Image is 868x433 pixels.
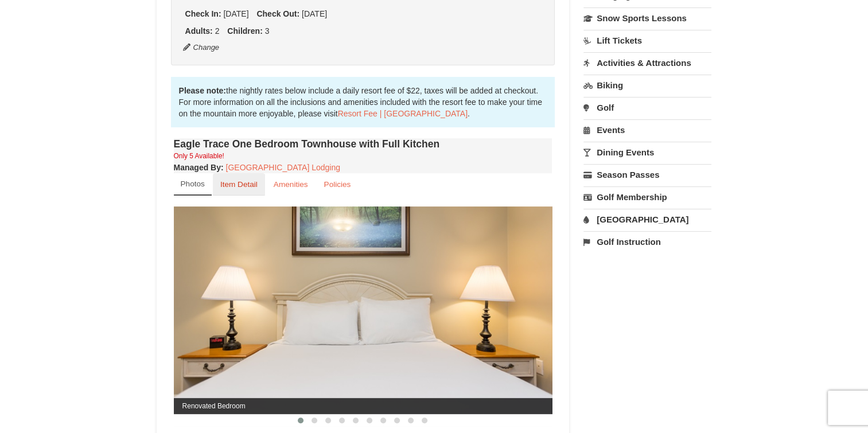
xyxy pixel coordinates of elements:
a: Activities & Attractions [583,52,711,73]
a: Photos [174,173,212,196]
span: Renovated Bedroom [174,398,552,414]
small: Only 5 Available! [174,152,224,160]
button: Change [182,41,220,54]
a: Snow Sports Lessons [583,7,711,29]
a: Events [583,119,711,141]
span: [DATE] [223,9,248,18]
a: Dining Events [583,142,711,163]
img: Renovated Bedroom [174,206,552,414]
strong: Please note: [179,86,226,95]
span: Managed By [174,163,221,172]
span: 3 [265,26,270,36]
a: Season Passes [583,164,711,185]
a: Resort Fee | [GEOGRAPHIC_DATA] [338,109,468,118]
strong: Check In: [185,9,221,18]
a: Policies [316,173,358,196]
a: Biking [583,75,711,96]
a: Item Detail [213,173,265,196]
a: [GEOGRAPHIC_DATA] Lodging [226,163,340,172]
strong: Check Out: [256,9,299,18]
a: Golf Instruction [583,231,711,252]
a: Golf Membership [583,186,711,208]
div: the nightly rates below include a daily resort fee of $22, taxes will be added at checkout. For m... [171,77,555,127]
strong: : [174,163,224,172]
a: Lift Tickets [583,30,711,51]
strong: Adults: [185,26,213,36]
span: [DATE] [302,9,327,18]
small: Item Detail [220,180,258,189]
small: Amenities [274,180,308,189]
small: Photos [181,180,205,188]
h4: Eagle Trace One Bedroom Townhouse with Full Kitchen [174,138,552,150]
a: Golf [583,97,711,118]
span: 2 [215,26,220,36]
small: Policies [324,180,351,189]
a: [GEOGRAPHIC_DATA] [583,209,711,230]
strong: Children: [227,26,262,36]
a: Amenities [266,173,316,196]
